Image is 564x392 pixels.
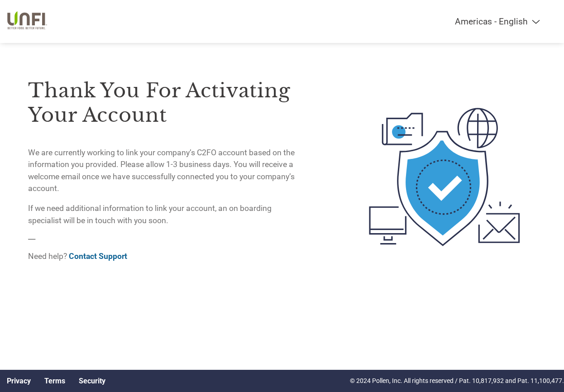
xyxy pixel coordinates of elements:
p: Need help? [28,250,302,262]
a: Privacy [7,377,31,385]
p: © 2024 Pollen, Inc. All rights reserved / Pat. 10,817,932 and Pat. 11,100,477. [350,376,564,386]
img: activated [353,59,536,295]
a: Terms [44,377,65,385]
h3: Thank you for activating your account [28,78,302,127]
a: Contact Support [69,252,127,261]
p: If we need additional information to link your account, an on boarding specialist will be in touc... [28,202,302,226]
p: We are currently working to link your company’s C2FO account based on the information you provide... [28,147,302,195]
a: Security [79,377,105,385]
img: UNFI [7,9,48,34]
div: — [28,59,302,270]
